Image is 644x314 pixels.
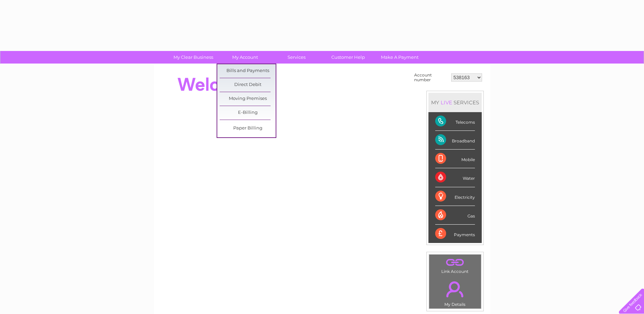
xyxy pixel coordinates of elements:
a: Moving Premises [220,92,276,106]
td: Link Account [429,254,481,276]
a: Make A Payment [372,51,428,64]
div: Electricity [435,187,475,206]
div: Broadband [435,131,475,150]
a: Paper Billing [220,122,276,135]
a: . [431,277,479,301]
a: . [431,256,479,268]
td: My Details [429,276,481,309]
a: E-Billing [220,106,276,120]
div: Payments [435,225,475,243]
a: Customer Help [320,51,376,64]
div: Mobile [435,150,475,168]
div: LIVE [439,99,454,106]
a: My Account [217,51,273,64]
a: My Clear Business [165,51,221,64]
div: MY SERVICES [428,93,482,112]
div: Telecoms [435,112,475,131]
td: Account number [412,71,449,84]
a: Bills and Payments [220,64,276,78]
div: Gas [435,206,475,225]
a: Services [269,51,325,64]
div: Water [435,168,475,187]
a: Direct Debit [220,78,276,92]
